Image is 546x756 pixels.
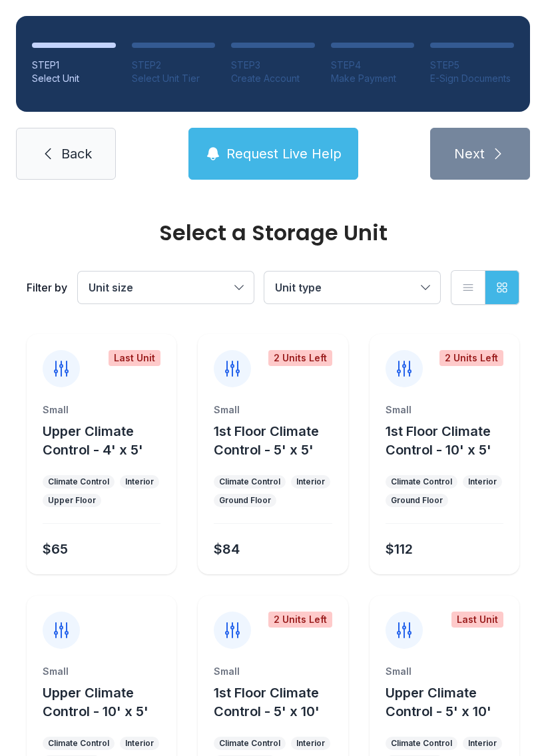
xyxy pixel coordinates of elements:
[132,72,216,85] div: Select Unit Tier
[386,665,503,678] div: Small
[430,72,514,85] div: E-Sign Documents
[214,665,332,678] div: Small
[214,403,332,417] div: Small
[275,281,322,294] span: Unit type
[468,738,497,749] div: Interior
[219,738,280,749] div: Climate Control
[296,738,325,749] div: Interior
[386,423,491,458] span: 1st Floor Climate Control - 10' x 5'
[32,59,116,72] div: STEP 1
[48,738,109,749] div: Climate Control
[43,685,148,719] span: Upper Climate Control - 10' x 5'
[89,281,133,294] span: Unit size
[43,683,171,721] button: Upper Climate Control - 10' x 5'
[454,144,485,163] span: Next
[43,403,160,417] div: Small
[125,476,154,487] div: Interior
[451,612,503,628] div: Last Unit
[125,738,154,749] div: Interior
[132,59,216,72] div: STEP 2
[331,72,415,85] div: Make Payment
[43,540,68,558] div: $65
[219,495,271,506] div: Ground Floor
[391,738,452,749] div: Climate Control
[27,280,67,295] div: Filter by
[214,422,342,459] button: 1st Floor Climate Control - 5' x 5'
[296,476,325,487] div: Interior
[331,59,415,72] div: STEP 4
[43,665,160,678] div: Small
[109,350,160,366] div: Last Unit
[386,403,503,417] div: Small
[386,685,491,719] span: Upper Climate Control - 5' x 10'
[430,59,514,72] div: STEP 5
[391,495,443,506] div: Ground Floor
[231,59,315,72] div: STEP 3
[214,683,342,721] button: 1st Floor Climate Control - 5' x 10'
[386,422,514,459] button: 1st Floor Climate Control - 10' x 5'
[78,272,254,303] button: Unit size
[43,422,171,459] button: Upper Climate Control - 4' x 5'
[43,423,143,458] span: Upper Climate Control - 4' x 5'
[231,72,315,85] div: Create Account
[214,685,320,719] span: 1st Floor Climate Control - 5' x 10'
[268,612,332,628] div: 2 Units Left
[27,222,519,244] div: Select a Storage Unit
[226,144,342,163] span: Request Live Help
[48,495,96,506] div: Upper Floor
[386,540,413,558] div: $112
[439,350,503,366] div: 2 Units Left
[391,476,452,487] div: Climate Control
[48,476,109,487] div: Climate Control
[264,272,440,303] button: Unit type
[214,540,240,558] div: $84
[214,423,319,458] span: 1st Floor Climate Control - 5' x 5'
[468,476,497,487] div: Interior
[32,72,116,85] div: Select Unit
[219,476,280,487] div: Climate Control
[268,350,332,366] div: 2 Units Left
[61,144,92,163] span: Back
[386,683,514,721] button: Upper Climate Control - 5' x 10'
